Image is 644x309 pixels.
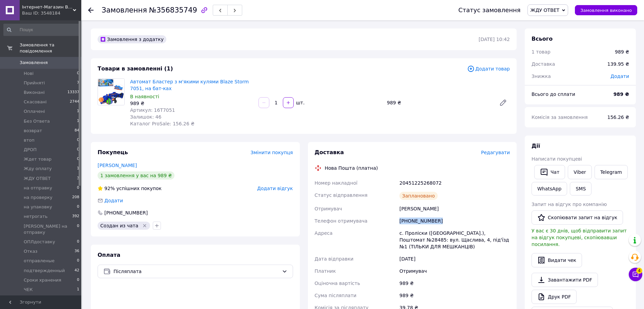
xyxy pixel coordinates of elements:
a: Автомат Бластер з м'якими кулями Blaze Storm 7051, на бат-ках [130,79,249,91]
span: ЖДУ ОТВЕТ [24,176,50,182]
div: 1 замовлення у вас на 989 ₴ [98,171,174,180]
span: 0 [77,239,79,245]
span: 0 [77,185,79,191]
div: 989 ₴ [398,289,511,302]
div: 989 ₴ [130,100,253,107]
div: Повернутися назад [88,7,94,14]
div: успішних покупок [98,185,162,192]
input: Пошук [3,24,80,36]
span: Замовлення [102,6,147,14]
span: Додати товар [467,65,510,73]
span: 4 [636,268,642,274]
span: Сроки хранения [24,277,61,283]
div: [PERSON_NAME] [398,203,511,215]
span: Всього до сплати [532,91,575,97]
span: Дата відправки [315,256,354,262]
button: Чат з покупцем4 [629,268,642,281]
span: Телефон отримувача [315,218,368,224]
span: подтвержденный [24,268,65,274]
span: Платник [315,268,336,274]
time: [DATE] 10:42 [479,37,510,42]
span: 1 [77,287,79,293]
span: Нові [24,70,34,77]
span: Покупець [98,149,128,156]
a: Завантажити PDF [532,273,598,287]
button: Чат [534,165,565,179]
span: возврат [24,128,42,134]
span: Комісія за замовлення [532,115,588,120]
span: Виконані [24,89,45,96]
div: [DATE] [398,253,511,265]
a: Telegram [595,165,628,179]
span: Прийняті [24,80,45,86]
span: Оціночна вартість [315,281,360,286]
span: Без Ответа [24,118,50,124]
span: Змінити покупця [251,150,293,155]
span: Залишок: 46 [130,114,161,120]
span: Доставка [532,61,555,67]
span: 156.26 ₴ [607,115,629,120]
div: Ваш ID: 3548184 [22,10,81,16]
span: Скасовані [24,99,47,105]
span: В наявності [130,94,159,99]
span: Післяплата [113,268,279,275]
span: Знижка [532,74,551,79]
div: 989 ₴ [398,277,511,289]
span: на упаковку [24,204,52,210]
a: WhatsApp [532,182,567,195]
span: Замовлення та повідомлення [20,42,81,54]
div: 139.95 ₴ [603,57,633,71]
span: Доставка [315,149,344,156]
span: Написати покупцеві [532,156,582,162]
span: Отримувач [315,206,342,211]
span: ЧЕК [24,287,33,293]
span: Номер накладної [315,180,358,186]
button: Замовлення виконано [575,5,637,15]
span: 0 [77,277,79,283]
span: 0 [77,70,79,77]
span: ДРОП [24,147,37,153]
span: 42 [75,268,79,274]
span: 2744 [70,99,79,105]
span: Редагувати [481,150,510,155]
span: Додати [104,198,123,203]
span: 92% [104,186,115,191]
span: на отправку [24,185,52,191]
div: Заплановано [399,192,438,200]
a: Редагувати [496,96,510,109]
span: Замовлення [20,60,48,66]
span: Запит на відгук про компанію [532,202,607,207]
div: 20451225268072 [398,177,511,189]
div: 989 ₴ [384,98,494,107]
div: Замовлення з додатку [98,35,166,43]
span: Отказ [24,248,38,254]
span: 13337 [67,89,79,96]
b: 989 ₴ [614,91,629,97]
span: Ждет товар [24,156,51,162]
span: 7 [77,80,79,86]
a: Viber [568,165,591,179]
button: Скопіювати запит на відгук [532,210,623,225]
span: на проверку [24,194,53,201]
span: 0 [77,147,79,153]
span: Адреса [315,230,333,236]
span: 1 [77,166,79,172]
span: №356835749 [149,6,197,14]
span: ЖДУ ОТВЕТ [531,7,560,13]
div: Статус замовлення [458,7,521,14]
span: втоп [24,137,35,143]
span: 208 [72,194,79,201]
span: Замовлення виконано [580,8,632,13]
button: SMS [570,182,591,195]
span: 1 [77,108,79,115]
a: Друк PDF [532,290,577,304]
span: Создан из чата [100,223,138,228]
span: Дії [532,143,540,149]
span: отправленые [24,258,55,264]
span: 0 [77,204,79,210]
span: Сума післяплати [315,293,357,298]
div: с. Проліски ([GEOGRAPHIC_DATA].), Поштомат №28485: вул. Щаслива, 4, під'їзд №1 (ТІЛЬКИ ДЛЯ МЕШКАН... [398,227,511,253]
span: Інтернет-Магазин BRO [22,4,73,10]
span: 1 товар [532,49,550,55]
span: Всього [532,36,553,42]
